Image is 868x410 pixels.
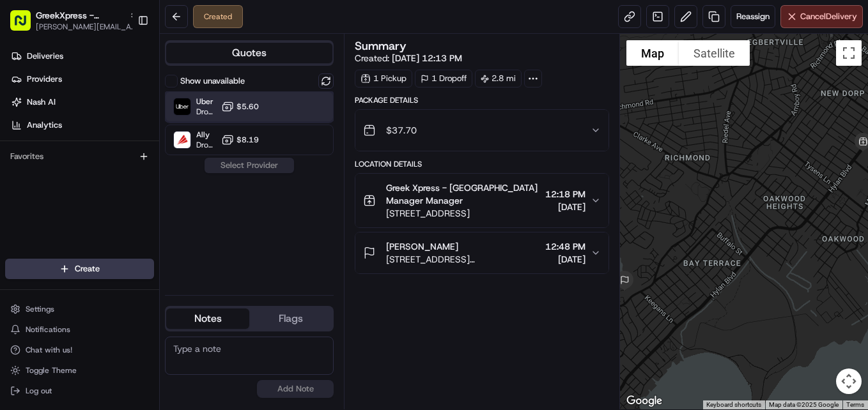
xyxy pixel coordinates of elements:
[5,341,154,359] button: Chat with us!
[355,159,609,169] div: Location Details
[679,40,750,66] button: Show satellite imagery
[5,361,154,379] button: Toggle Theme
[196,96,216,107] span: Uber
[386,124,417,137] span: $37.70
[355,40,407,52] h3: Summary
[26,199,36,209] img: 1736555255976-a54dd68f-1ca7-489b-9aae-adbdc363a1c4
[415,70,472,87] div: 1 Dropoff
[236,135,259,145] span: $8.19
[5,69,159,89] a: Providers
[355,232,608,273] button: [PERSON_NAME][STREET_ADDRESS][PERSON_NAME]12:48 PM[DATE]
[626,40,679,66] button: Show street map
[5,5,132,36] button: GreekXpress - [GEOGRAPHIC_DATA][PERSON_NAME][EMAIL_ADDRESS][DOMAIN_NAME]
[166,308,249,329] button: Notes
[13,51,233,72] p: Welcome 👋
[217,126,233,141] button: Start new chat
[96,198,100,208] span: •
[40,198,93,208] span: Regen Pajulas
[386,253,540,266] span: [STREET_ADDRESS][PERSON_NAME]
[196,140,216,150] span: Dropoff ETA 7 hours
[5,115,159,135] a: Analytics
[13,166,86,176] div: Past conversations
[13,122,36,145] img: 1736555255976-a54dd68f-1ca7-489b-9aae-adbdc363a1c4
[75,263,100,275] span: Create
[26,304,54,314] span: Settings
[5,146,154,167] div: Favorites
[545,188,585,201] span: 12:18 PM
[13,252,23,262] div: 📗
[103,246,210,269] a: 💻API Documentation
[43,122,210,135] div: Start new chat
[386,207,540,220] span: [STREET_ADDRESS]
[174,132,190,148] img: Ally
[249,308,332,329] button: Flags
[545,253,585,266] span: [DATE]
[221,100,259,113] button: $5.60
[355,95,609,105] div: Package Details
[800,11,857,22] span: Cancel Delivery
[90,282,155,292] a: Powered byPylon
[26,251,98,264] span: Knowledge Base
[13,13,38,38] img: Nash
[36,22,138,32] button: [PERSON_NAME][EMAIL_ADDRESS][DOMAIN_NAME]
[26,386,52,396] span: Log out
[623,393,665,409] a: Open this area in Google Maps (opens a new window)
[731,5,775,28] button: Reassign
[706,400,761,409] button: Keyboard shortcuts
[174,98,190,115] img: Uber
[355,52,462,65] span: Created:
[780,5,863,28] button: CancelDelivery
[5,382,154,400] button: Log out
[166,43,332,63] button: Quotes
[623,393,665,409] img: Google
[26,345,72,355] span: Chat with us!
[355,110,608,151] button: $37.70
[5,46,159,66] a: Deliveries
[27,50,63,62] span: Deliveries
[13,186,33,206] img: Regen Pajulas
[121,251,205,264] span: API Documentation
[736,11,770,22] span: Reassign
[26,365,77,376] span: Toggle Theme
[392,52,462,64] span: [DATE] 12:13 PM
[355,174,608,227] button: Greek Xpress - [GEOGRAPHIC_DATA] Manager Manager[STREET_ADDRESS]12:18 PM[DATE]
[5,300,154,318] button: Settings
[198,163,233,179] button: See all
[236,102,259,112] span: $5.60
[5,92,159,112] a: Nash AI
[103,198,129,208] span: [DATE]
[108,252,118,262] div: 💻
[836,40,862,66] button: Toggle fullscreen view
[8,246,103,269] a: 📗Knowledge Base
[196,130,216,140] span: Ally
[769,401,839,408] span: Map data ©2025 Google
[27,73,62,85] span: Providers
[43,135,162,145] div: We're available if you need us!
[386,181,540,207] span: Greek Xpress - [GEOGRAPHIC_DATA] Manager Manager
[36,9,124,22] button: GreekXpress - [GEOGRAPHIC_DATA]
[33,82,211,96] input: Clear
[846,401,864,408] a: Terms (opens in new tab)
[5,259,154,279] button: Create
[27,119,62,131] span: Analytics
[180,75,245,87] label: Show unavailable
[545,240,585,253] span: 12:48 PM
[127,282,155,292] span: Pylon
[836,368,862,394] button: Map camera controls
[221,133,259,146] button: $8.19
[27,96,56,108] span: Nash AI
[5,321,154,338] button: Notifications
[196,107,216,117] span: Dropoff ETA 27 minutes
[386,240,458,253] span: [PERSON_NAME]
[545,201,585,213] span: [DATE]
[26,324,70,335] span: Notifications
[355,70,412,87] div: 1 Pickup
[475,70,522,87] div: 2.8 mi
